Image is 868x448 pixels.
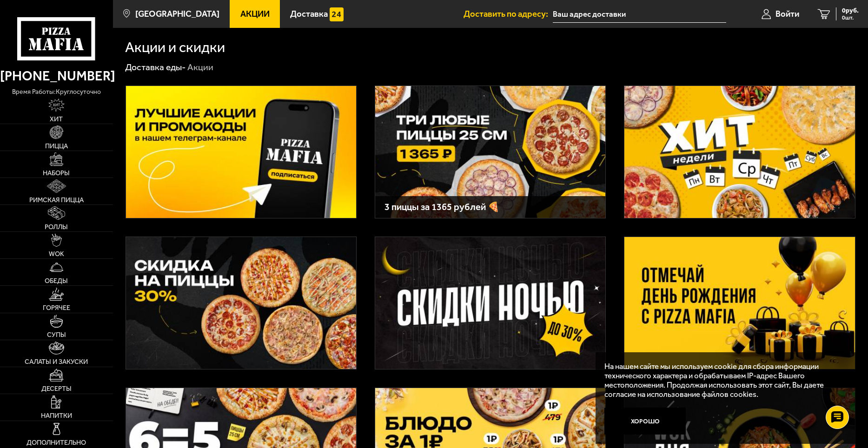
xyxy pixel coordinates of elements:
span: Войти [775,10,799,19]
img: 15daf4d41897b9f0e9f617042186c801.svg [330,7,343,21]
span: 0 шт. [842,15,859,20]
span: Обеды [45,277,68,284]
span: Салаты и закуски [25,358,88,365]
span: Доставить по адресу: [464,10,553,19]
span: Напитки [41,412,72,419]
span: Супы [47,331,66,338]
button: Хорошо [604,408,686,435]
h1: Акции и скидки [125,40,225,54]
span: Дополнительно [27,439,86,446]
input: Ваш адрес доставки [553,6,726,23]
span: Хит [50,116,63,122]
span: Десерты [41,385,72,392]
span: Пицца [45,143,68,149]
span: Горячее [43,304,70,311]
span: Наборы [43,170,70,176]
h3: 3 пиццы за 1365 рублей 🍕 [384,202,596,211]
p: На нашем сайте мы используем cookie для сбора информации технического характера и обрабатываем IP... [604,362,841,399]
span: [GEOGRAPHIC_DATA] [135,10,219,19]
a: Доставка еды- [125,62,186,72]
span: Акции [240,10,270,19]
span: WOK [49,250,64,257]
a: 3 пиццы за 1365 рублей 🍕 [375,86,606,218]
span: Роллы [45,224,68,230]
span: 0 руб. [842,7,859,14]
span: Римская пицца [29,197,84,203]
div: Акции [187,61,213,73]
span: Доставка [290,10,328,19]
